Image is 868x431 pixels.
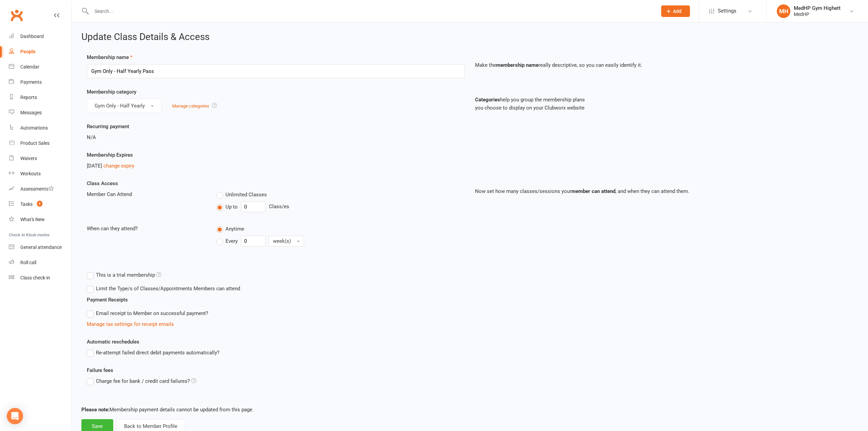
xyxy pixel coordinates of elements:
div: MedHP Gym Highett [794,5,841,11]
label: Class Access [87,179,118,188]
button: Add [661,5,690,17]
span: Unlimited Classes [225,191,267,198]
label: This is a trial membership [87,271,161,279]
label: Email receipt to Member on successful payment? [87,309,208,317]
strong: Categories [475,97,500,103]
a: Tasks 9 [9,197,72,212]
div: Member Can Attend [82,190,211,198]
span: Gym Only - Half Yearly [95,103,145,109]
div: What's New [20,217,45,222]
span: [DATE] [87,163,102,169]
span: week(s) [273,238,291,244]
a: Roll call [9,255,72,270]
a: Calendar [9,59,72,75]
div: Tasks [20,201,33,207]
div: Class/es [216,201,465,212]
label: Automatic reschedules [87,338,139,346]
a: Class kiosk mode [9,270,72,286]
label: Failure fees [82,366,858,374]
a: Dashboard [9,29,72,44]
span: Up to [225,203,238,210]
input: Enter membership name [87,64,465,78]
div: MedHP [794,11,841,17]
div: Payments [20,79,42,85]
a: Reports [9,90,72,105]
label: Membership name [87,53,133,61]
span: Add [673,8,682,14]
a: People [9,44,72,59]
div: People [20,49,36,54]
div: Waivers [20,156,37,161]
span: 9 [37,201,42,207]
p: Make the really descriptive, so you can easily identify it. [475,61,853,69]
strong: membership name [496,62,538,68]
a: change expiry [103,163,134,169]
a: Payments [9,75,72,90]
h2: Update Class Details & Access [81,32,859,42]
strong: Please note: [81,407,110,413]
a: Manage tax settings for receipt emails [87,321,174,327]
button: week(s) [269,236,304,247]
div: Messages [20,110,42,115]
a: Clubworx [8,7,25,24]
a: Manage categories [172,103,209,109]
span: Every [225,237,238,244]
p: help you group the membership plans you choose to display on your Clubworx website [475,96,853,112]
a: Workouts [9,166,72,181]
input: Search... [90,6,652,16]
a: Automations [9,120,72,136]
div: Class check-in [20,275,50,280]
div: Calendar [20,64,39,70]
span: Settings [718,3,736,19]
strong: member can attend [571,188,615,194]
button: Gym Only - Half Yearly [87,99,161,113]
label: Recurring payment [87,122,129,131]
label: Membership Expires [87,151,133,159]
span: Anytime [225,225,244,232]
div: Roll call [20,260,36,265]
div: Assessments [20,186,54,192]
a: What's New [9,212,72,227]
label: Payment Receipts [87,296,128,304]
div: Automations [20,125,48,131]
div: Product Sales [20,140,50,146]
div: Workouts [20,171,41,176]
p: Now set how many classes/sessions your , and when they can attend them. [475,187,853,195]
div: General attendance [20,244,62,250]
div: Reports [20,95,37,100]
div: Dashboard [20,34,44,39]
a: Assessments [9,181,72,197]
a: Product Sales [9,136,72,151]
span: Charge fee for bank / credit card failures? [96,377,190,384]
a: Waivers [9,151,72,166]
div: Open Intercom Messenger [7,408,23,424]
a: General attendance kiosk mode [9,240,72,255]
a: Messages [9,105,72,120]
label: Membership category [87,88,136,96]
div: MH [777,4,790,18]
div: N/A [87,133,465,141]
label: Limit the Type/s of Classes/Appointments Members can attend [87,285,240,293]
div: When can they attend? [82,224,211,233]
p: Membership payment details cannot be updated from this page. [81,406,859,414]
label: Re-attempt failed direct debit payments automatically? [87,349,219,357]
